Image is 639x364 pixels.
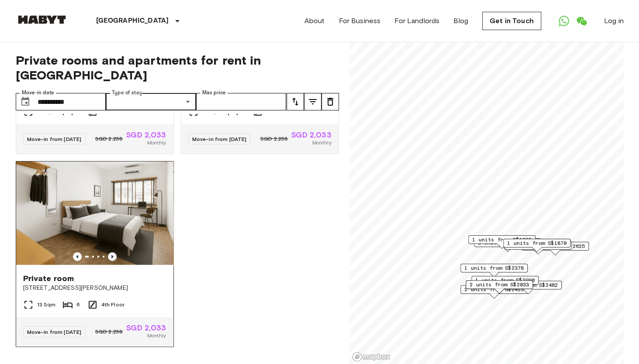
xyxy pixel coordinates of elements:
span: Move-in from [DATE] [27,329,82,335]
div: Map marker [522,242,589,255]
div: Map marker [471,276,539,289]
span: [STREET_ADDRESS][PERSON_NAME] [23,284,166,292]
div: Map marker [466,280,533,294]
button: tune [287,93,304,110]
a: Mapbox logo [352,352,390,362]
span: 1 units from S$1985 [472,236,532,244]
img: Marketing picture of unit SG-01-080-001-06 [16,161,173,266]
div: Map marker [503,239,570,252]
span: SGD 2,258 [95,328,123,336]
button: Previous image [108,252,117,261]
span: 1 units from S$2378 [464,264,524,272]
span: Monthly [147,332,166,340]
span: 6 [76,301,80,309]
a: About [304,16,325,26]
label: Move-in date [22,89,54,96]
div: Map marker [460,285,528,299]
span: SGD 2,258 [95,135,123,143]
div: Map marker [460,264,528,277]
span: 13 Sqm [37,301,56,309]
label: Max price [202,89,226,96]
div: Map marker [504,241,572,254]
span: 2 units from S$2033 [470,281,529,288]
span: 2 units from S$2625 [525,242,585,250]
span: SGD 2,033 [126,131,166,139]
button: Choose date, selected date is 19 Oct 2025 [17,93,34,110]
a: Marketing picture of unit SG-01-080-001-06Previous imagePrevious imagePrivate room[STREET_ADDRESS... [16,161,174,347]
span: Private room [23,273,74,284]
span: 4th Floor [101,301,124,309]
a: Open WhatsApp [555,12,573,30]
span: Move-in from [DATE] [192,136,247,142]
span: 2 units from S$2415 [464,285,524,293]
a: Blog [453,16,468,26]
span: SGD 2,033 [291,131,331,139]
span: Monthly [312,139,331,147]
p: [GEOGRAPHIC_DATA] [96,16,169,26]
a: Log in [604,16,624,26]
div: Map marker [474,238,541,252]
a: Get in Touch [482,12,541,30]
span: Private rooms and apartments for rent in [GEOGRAPHIC_DATA] [16,53,339,82]
span: SGD 2,033 [126,324,166,332]
div: Map marker [494,281,562,294]
a: For Landlords [394,16,439,26]
button: tune [304,93,321,110]
button: Previous image [73,252,82,261]
button: tune [321,93,339,110]
span: SGD 2,258 [260,135,288,143]
span: Monthly [147,139,166,147]
span: 1 units from S$1870 [507,239,566,247]
a: Open WeChat [573,12,590,30]
span: 2 units from S$2482 [498,281,558,289]
label: Type of stay [112,89,142,96]
img: Habyt [16,15,68,24]
div: Map marker [468,235,535,249]
span: 1 units from S$3990 [475,276,535,284]
a: For Business [338,16,380,26]
span: Move-in from [DATE] [27,136,82,142]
